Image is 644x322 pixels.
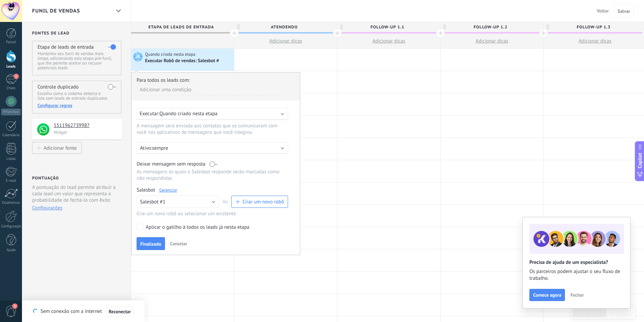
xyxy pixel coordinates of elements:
button: Fechar [567,290,587,300]
div: Calendário [1,133,21,138]
button: Adicionar dicas [337,34,440,48]
div: Para todos os leads com: [137,77,295,83]
img: logo_min.png [37,123,49,135]
span: 1 [14,74,19,79]
span: follow-up 1.1 [337,22,437,32]
span: Ativo: [140,145,152,151]
div: Listas [1,157,21,161]
h2: Fontes de lead [32,31,122,36]
div: atendendo [234,22,337,32]
div: Chats [1,86,21,91]
h2: Precisa de ajuda de um especialista? [529,259,623,266]
span: Executar: [140,110,160,117]
span: Adicionar dicas [372,38,405,44]
button: Adicionar dicas [234,34,337,48]
span: Quando criado nesta etapa [145,51,196,57]
span: Salvar [618,9,630,14]
span: Funil de vendas [32,8,80,14]
button: Salesbot #1 [137,196,219,208]
span: Os parceiros podem ajustar o seu fluxo de trabalho. [529,268,623,282]
span: Criar um novo robô [242,199,284,205]
div: Adicionar uma condição [137,84,288,96]
div: follow-up 1.1 [337,22,440,32]
h4: Controle duplicado [38,84,79,90]
p: sempre [152,145,270,151]
button: Salvar [614,4,634,17]
span: Adicionar dicas [578,38,611,44]
p: Escolha como o sistema detecta e lida com leads de entrada duplicados [38,91,116,101]
h4: 5511962739987 [54,122,117,129]
div: Sem conexão com a internet [33,306,134,317]
div: Etapa de leads de entrada [131,22,234,32]
div: Ajuda [1,248,21,252]
span: Etapa de leads de entrada [131,22,231,32]
span: follow-up 1.2 [440,22,540,32]
div: Crie um novo robô ou selecionar um existente [137,210,288,217]
button: Adicionar fonte [32,142,82,154]
h4: Etapa de leads de entrada [38,44,94,50]
span: Fechar [570,293,584,297]
button: Reconectar [106,306,134,317]
a: Gerenciar [159,187,177,193]
p: A mensagem será enviada aos contatos que se comunicaram com você nos aplicativos de mensagens que... [137,123,281,135]
button: Voltar [594,6,612,16]
span: Adicionar dicas [475,38,508,44]
span: Copilot [637,153,643,168]
span: follow-up 1.3 [544,22,643,32]
div: Executar Robô de vendas: Salesbot # [145,58,220,64]
div: Configurações [1,224,21,229]
div: Painel [1,40,21,45]
button: Finalizado [137,237,165,250]
span: Cancelar [170,241,187,247]
p: Mantenha seu funil de vendas mais limpo, adicionando esta etapa pré-funil, que lhe permite aceita... [38,51,116,70]
span: atendendo [234,22,334,32]
button: Criar um novo robô [231,196,288,208]
h2: Pontuação [32,176,59,181]
div: WhatsApp [1,109,21,115]
button: Adicionar dicas [440,34,543,48]
div: Aplicar o gatilho à todos os leads já nesta etapa [146,224,249,231]
div: Leads [1,65,21,69]
span: Finalizado [140,242,161,246]
div: Salesbot [137,187,288,193]
button: Configurações [32,205,62,211]
span: Comece agora [533,293,561,297]
span: ou [219,196,231,208]
span: Salesbot #1 [140,199,165,205]
p: Widget [54,129,118,135]
span: Voltar [597,8,609,14]
div: Adicionar fonte [44,145,77,151]
div: E-mail [1,179,21,183]
button: Comece agora [529,289,565,301]
div: Funil de vendas [113,4,124,18]
span: Deixar mensagem sem resposta [137,161,206,167]
div: follow-up 1.2 [440,22,543,32]
div: Estatísticas [1,201,21,205]
p: As mensagens às quais o Salesbot responde serão marcadas como não respondidas [137,169,288,181]
span: Quando criado nesta etapa [160,110,218,117]
span: 1 [12,303,18,309]
div: Configurar regras [38,102,116,108]
p: A pontuação do lead permite atribuir a cada lead um valor que representa a probabilidade de fechá... [32,184,116,203]
span: Reconectar [109,309,131,314]
button: Cancelar [167,239,190,249]
span: Adicionar dicas [269,38,302,44]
